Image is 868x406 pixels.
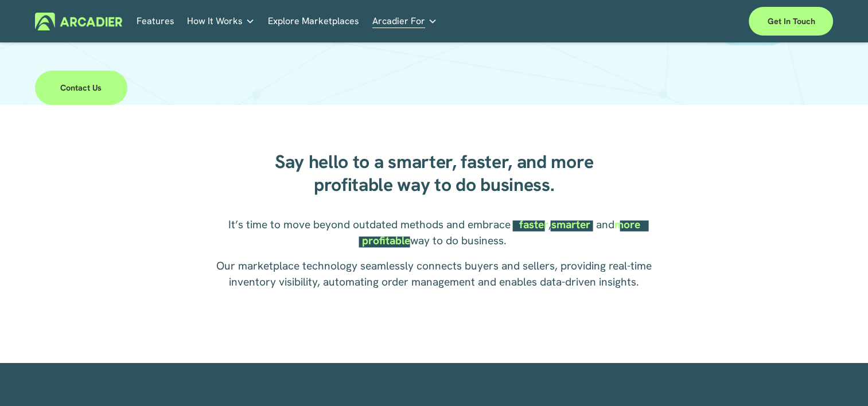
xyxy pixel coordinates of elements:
[749,7,833,36] a: Get in touch
[519,217,548,232] strong: faster
[187,13,243,29] span: How It Works
[187,13,255,30] a: folder dropdown
[372,13,437,30] a: folder dropdown
[137,13,174,30] a: Features
[372,13,425,29] span: Arcadier For
[275,150,598,197] strong: Say hello to a smarter, faster, and more profitable way to do business.
[811,351,868,406] iframe: Chat Widget
[206,258,663,290] p: Our marketplace technology seamlessly connects buyers and sellers, providing real-time inventory ...
[551,217,590,232] strong: smarter
[35,13,123,30] img: Arcadier
[35,71,128,105] a: Contact Us
[206,217,663,249] p: It’s time to move beyond outdated methods and embrace a , , and way to do business.
[268,13,359,30] a: Explore Marketplaces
